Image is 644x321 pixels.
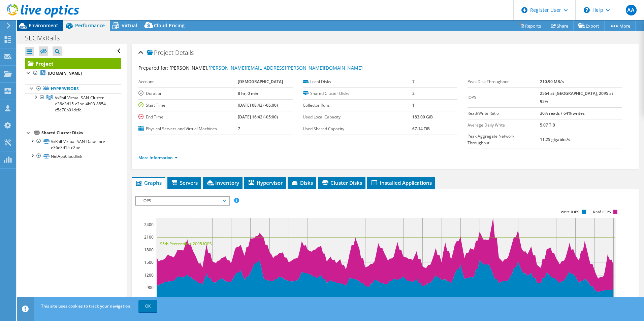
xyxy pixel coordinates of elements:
[135,179,162,186] span: Graphs
[238,114,278,120] b: [DATE] 16:42 (-05:00)
[25,152,121,160] a: NetAppCloudlink
[540,91,613,104] b: 2564 at [GEOGRAPHIC_DATA], 2095 at 95%
[412,114,433,120] b: 183.00 GiB
[138,126,238,132] label: Physical Servers and Virtual Machines
[546,21,574,31] a: Share
[468,122,540,129] label: Average Daily Write
[238,126,240,132] b: 7
[138,90,238,97] label: Duration
[303,102,412,109] label: Collector Runs
[584,7,590,13] svg: \n
[144,247,154,253] text: 1800
[540,110,585,116] b: 36% reads / 64% writes
[122,22,137,29] span: Virtual
[25,137,121,152] a: VxRail-Virtual-SAN-Datastore-e36e3d15-c2be
[468,78,540,85] label: Peak Disk Throughput
[144,234,154,240] text: 2100
[468,110,540,117] label: Read/Write Ratio
[147,285,154,290] text: 900
[238,79,283,84] b: [DEMOGRAPHIC_DATA]
[144,222,154,227] text: 2400
[412,126,430,132] b: 67.14 TiB
[169,65,363,71] span: [PERSON_NAME],
[22,34,70,42] h1: SECIVxRails
[371,179,432,186] span: Installed Applications
[25,58,121,69] a: Project
[138,114,238,120] label: End Time
[48,70,82,76] b: [DOMAIN_NAME]
[303,90,412,97] label: Shared Cluster Disks
[303,126,412,132] label: Used Shared Capacity
[468,94,540,101] label: IOPS
[138,155,178,160] a: More Information
[138,102,238,109] label: Start Time
[248,179,283,186] span: Hypervisor
[412,102,415,108] b: 1
[208,65,363,71] a: [PERSON_NAME][EMAIL_ADDRESS][PERSON_NAME][DOMAIN_NAME]
[138,78,238,85] label: Account
[41,303,131,309] span: This site uses cookies to track your navigation.
[303,78,412,85] label: Local Disks
[593,210,611,214] text: Read IOPS
[412,91,415,96] b: 2
[238,91,258,96] b: 8 hr, 0 min
[171,179,198,186] span: Servers
[626,5,637,15] span: AA
[514,21,546,31] a: Reports
[238,102,278,108] b: [DATE] 08:42 (-05:00)
[138,300,157,312] a: OK
[540,79,564,84] b: 210.90 MB/s
[25,84,121,93] a: Hypervisors
[206,179,239,186] span: Inventory
[160,241,212,247] text: 95th Percentile = 2095 IOPS
[75,22,105,29] span: Performance
[147,49,173,56] span: Project
[144,272,154,278] text: 1200
[41,129,121,137] div: Shared Cluster Disks
[139,197,226,205] span: IOPS
[138,65,168,71] label: Prepared for:
[604,21,636,31] a: More
[321,179,362,186] span: Cluster Disks
[303,114,412,120] label: Used Local Capacity
[154,22,185,29] span: Cloud Pricing
[55,95,107,113] span: VxRail-Virtual-SAN-Cluster-e36e3d15-c2be-4b03-8854-c5e70b01dcfc
[540,137,570,142] b: 11.25 gigabits/s
[573,21,605,31] a: Export
[560,210,579,214] text: Write IOPS
[291,179,313,186] span: Disks
[29,22,58,29] span: Environment
[25,93,121,114] a: VxRail-Virtual-SAN-Cluster-e36e3d15-c2be-4b03-8854-c5e70b01dcfc
[540,122,555,128] b: 5.07 TiB
[468,133,540,146] label: Peak Aggregate Network Throughput
[144,259,154,265] text: 1500
[25,69,121,78] a: [DOMAIN_NAME]
[175,48,194,57] span: Details
[412,79,415,84] b: 7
